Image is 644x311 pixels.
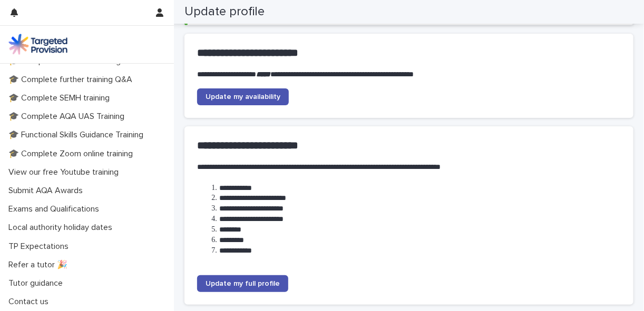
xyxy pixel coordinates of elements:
img: M5nRWzHhSzIhMunXDL62 [8,34,67,55]
p: Contact us [4,297,57,307]
span: Update my full profile [206,280,280,287]
a: Update my availability [197,88,289,105]
p: Tutor guidance [4,278,71,288]
p: TP Expectations [4,242,77,252]
span: Update my availability [206,93,280,101]
p: Exams and Qualifications [4,204,108,214]
p: Refer a tutor 🎉 [4,260,76,270]
p: 🎓 Functional Skills Guidance Training [4,130,152,140]
p: 🎓 Complete SEMH training [4,93,118,103]
p: View our free Youtube training [4,167,127,177]
p: 🎓 Complete Zoom online training [4,149,141,159]
p: 🎓 Complete further training Q&A [4,75,141,85]
a: Update my full profile [197,275,288,292]
h2: Update profile [184,4,265,19]
p: Submit AQA Awards [4,186,91,196]
p: 🎓 Complete AQA UAS Training [4,112,133,122]
p: Local authority holiday dates [4,223,121,233]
